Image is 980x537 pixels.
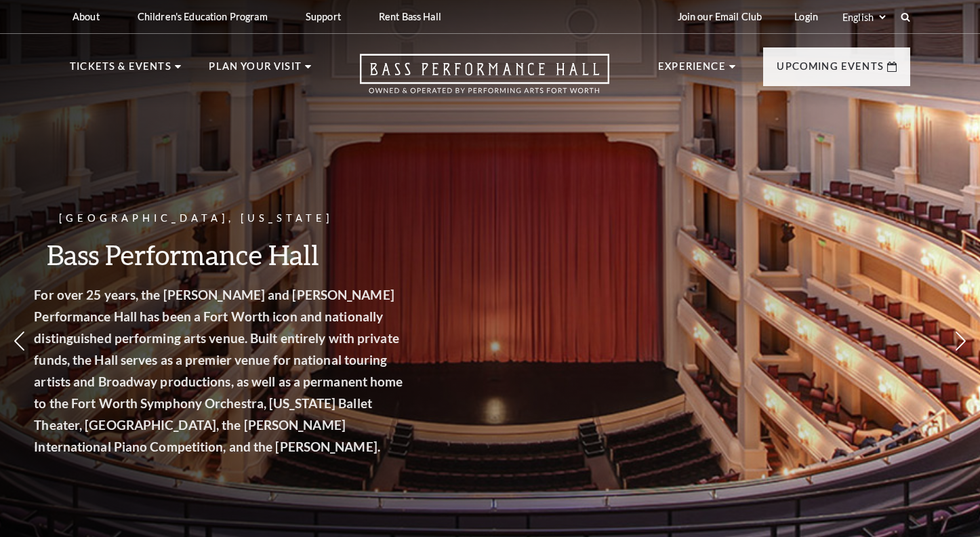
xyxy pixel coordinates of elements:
[209,58,302,83] p: Plan Your Visit
[70,58,171,83] p: Tickets & Events
[64,237,437,272] h3: Bass Performance Hall
[658,58,726,83] p: Experience
[379,11,441,22] p: Rent Bass Hall
[64,210,437,227] p: [GEOGRAPHIC_DATA], [US_STATE]
[306,11,341,22] p: Support
[777,58,884,83] p: Upcoming Events
[64,287,433,454] strong: For over 25 years, the [PERSON_NAME] and [PERSON_NAME] Performance Hall has been a Fort Worth ico...
[73,11,100,22] p: About
[138,11,268,22] p: Children's Education Program
[840,11,888,24] select: Select:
